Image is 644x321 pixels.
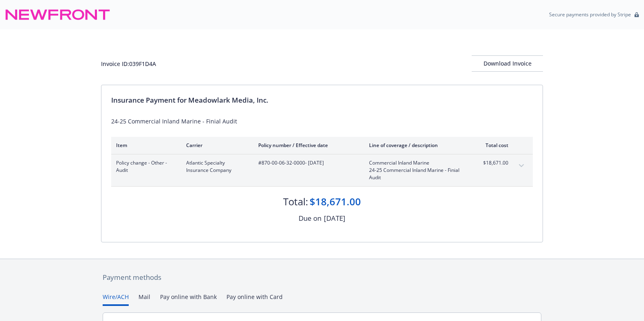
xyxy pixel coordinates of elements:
button: Mail [138,292,150,306]
div: $18,671.00 [310,195,361,209]
span: #870-00-06-32-0000 - [DATE] [258,159,356,167]
div: Payment methods [103,272,541,283]
div: Policy number / Effective date [258,142,356,149]
span: Commercial Inland Marine [369,159,465,167]
div: Due on [299,213,321,224]
div: [DATE] [324,213,345,224]
div: Total cost [478,142,508,149]
span: Atlantic Specialty Insurance Company [186,159,245,174]
div: Policy change - Other - AuditAtlantic Specialty Insurance Company#870-00-06-32-0000- [DATE]Commer... [111,154,533,186]
span: $18,671.00 [478,159,508,167]
div: Invoice ID: 039F1D4A [101,59,156,68]
span: Policy change - Other - Audit [116,159,173,174]
div: Download Invoice [472,56,543,71]
div: Carrier [186,142,245,149]
button: Download Invoice [472,55,543,72]
button: Pay online with Bank [160,292,217,306]
div: Insurance Payment for Meadowlark Media, Inc. [111,95,533,106]
button: Wire/ACH [103,292,129,306]
span: Commercial Inland Marine24-25 Commercial Inland Marine - Finial Audit [369,159,465,181]
div: Line of coverage / description [369,142,465,149]
button: Pay online with Card [226,292,283,306]
p: Secure payments provided by Stripe [549,11,631,18]
div: Item [116,142,173,149]
div: 24-25 Commercial Inland Marine - Finial Audit [111,117,533,125]
button: expand content [515,159,528,172]
span: 24-25 Commercial Inland Marine - Finial Audit [369,167,465,181]
div: Total: [283,195,308,209]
